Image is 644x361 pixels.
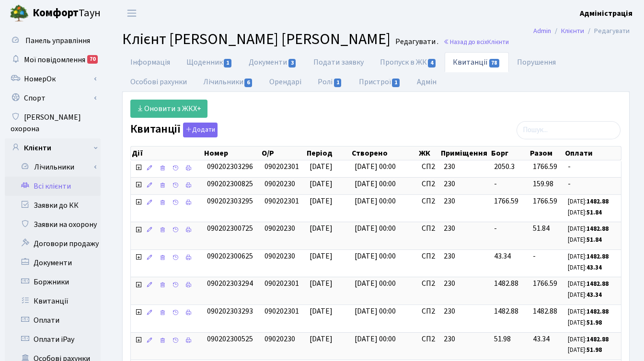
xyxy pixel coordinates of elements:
th: Борг [490,147,529,160]
span: 090202301 [264,161,299,172]
span: 230 [444,196,486,207]
span: [DATE] 00:00 [355,179,396,189]
a: Всі клієнти [5,177,101,196]
span: - [533,251,536,261]
span: Таун [33,5,101,22]
b: 51.98 [586,346,602,354]
small: [DATE]: [568,263,602,272]
a: Оплати [5,311,101,330]
span: 1482.88 [494,306,518,316]
small: [DATE]: [568,197,609,206]
a: Порушення [509,52,564,72]
a: Квитанції [445,52,508,72]
span: 1482.88 [533,306,557,316]
li: Редагувати [584,26,630,36]
span: 09020230 [264,223,295,234]
small: [DATE]: [568,236,602,244]
a: НомерОк [5,69,101,89]
b: 1482.88 [586,280,609,288]
span: 1766.59 [533,278,557,289]
span: - [494,223,497,234]
span: 090202301 [264,278,299,289]
span: 3 [288,59,296,68]
a: Адмін [409,72,445,92]
span: 090202301 [264,196,299,206]
b: 1482.88 [586,335,609,344]
small: [DATE]: [568,225,609,233]
th: Період [306,147,351,160]
span: [DATE] [310,278,333,289]
a: Договори продажу [5,234,101,253]
span: [DATE] 00:00 [355,306,396,316]
span: 1 [392,79,400,87]
a: Назад до всіхКлієнти [443,37,509,46]
label: Квитанції [130,123,218,137]
b: 51.84 [586,236,602,244]
small: Редагувати . [393,37,438,46]
small: [DATE]: [568,335,609,344]
a: Додати [181,121,218,137]
span: 78 [489,59,500,68]
button: Квитанції [183,123,218,137]
a: Мої повідомлення70 [5,50,101,69]
span: СП2 [422,334,437,345]
a: Пропуск в ЖК [372,52,445,72]
span: [DATE] 00:00 [355,223,396,234]
th: Номер [203,147,261,160]
a: Admin [533,26,551,36]
span: 090202303296 [207,161,253,172]
a: Клієнти [5,138,101,158]
span: [DATE] 00:00 [355,334,396,344]
a: Лічильники [11,158,101,177]
a: Документи [241,52,305,72]
div: 70 [87,55,98,64]
span: СП2 [422,278,437,289]
a: Квитанції [5,292,101,311]
a: Боржники [5,272,101,292]
a: Особові рахунки [122,72,195,92]
span: 159.98 [533,179,553,189]
a: [PERSON_NAME] охорона [5,108,101,138]
span: СП2 [422,223,437,234]
span: 51.84 [533,223,550,234]
span: СП2 [422,196,437,207]
span: Панель управління [25,35,90,46]
span: [DATE] 00:00 [355,278,396,289]
span: 1766.59 [494,196,518,206]
span: 090202300525 [207,334,253,344]
span: [DATE] [310,179,333,189]
a: Лічильники [195,72,261,92]
b: 51.98 [586,318,602,327]
small: [DATE]: [568,280,609,288]
span: [DATE] [310,306,333,316]
b: Адміністрація [580,8,632,19]
span: 090202300625 [207,251,253,261]
b: 51.84 [586,208,602,217]
span: - [494,179,497,189]
span: 43.34 [533,334,550,344]
span: - [568,161,617,172]
span: СП2 [422,179,437,190]
span: [DATE] [310,334,333,344]
a: Орендарі [261,72,310,92]
span: 09020230 [264,251,295,261]
span: 1766.59 [533,161,557,172]
span: [DATE] 00:00 [355,196,396,206]
small: [DATE]: [568,291,602,299]
b: 43.34 [586,263,602,272]
a: Заявки до КК [5,196,101,215]
a: Оплати iPay [5,330,101,349]
span: СП2 [422,306,437,317]
span: 43.34 [494,251,511,261]
small: [DATE]: [568,252,609,261]
span: 4 [428,59,436,68]
th: Дії [131,147,203,160]
a: Подати заявку [305,52,372,72]
span: [DATE] [310,161,333,172]
nav: breadcrumb [519,21,644,41]
th: Створено [351,147,418,160]
span: Клієнт [PERSON_NAME] [PERSON_NAME] [122,28,391,50]
small: [DATE]: [568,346,602,354]
a: Клієнти [561,26,584,36]
span: [DATE] [310,196,333,206]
